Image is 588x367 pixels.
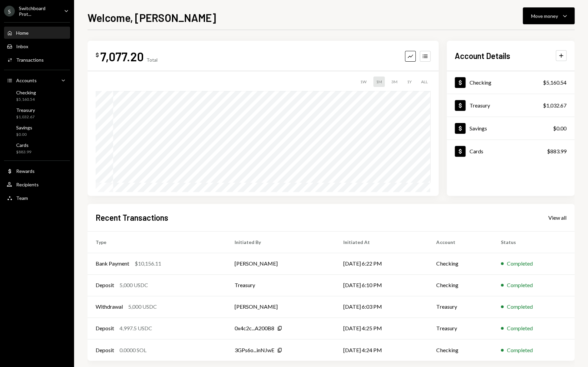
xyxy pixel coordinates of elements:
[96,212,168,223] h2: Recent Transactions
[470,125,487,131] div: Savings
[418,77,430,87] div: ALL
[4,27,70,39] a: Home
[235,346,274,354] div: 3GPs6o...inNJwE
[447,94,575,117] a: Treasury$1,032.67
[4,6,15,17] div: S
[16,142,31,148] div: Cards
[16,107,35,113] div: Treasury
[447,71,575,94] a: Checking$5,160.54
[4,178,70,190] a: Recipients
[16,125,32,130] div: Savings
[128,303,157,311] div: 5,000 USDC
[553,124,566,132] div: $0.00
[335,317,428,339] td: [DATE] 4:25 PM
[548,214,566,221] a: View all
[96,52,99,58] div: $
[4,88,70,104] a: Checking$5,160.54
[447,140,575,162] a: Cards$883.99
[16,90,36,95] div: Checking
[373,77,385,87] div: 1M
[16,114,35,120] div: $1,032.67
[16,97,36,102] div: $5,160.54
[16,149,31,155] div: $883.99
[227,231,335,253] th: Initiated By
[16,182,39,187] div: Recipients
[404,77,414,87] div: 1Y
[428,296,493,317] td: Treasury
[548,214,566,221] div: View all
[447,117,575,140] a: Savings$0.00
[335,274,428,296] td: [DATE] 6:10 PM
[507,303,533,311] div: Completed
[547,147,566,155] div: $883.99
[4,192,70,204] a: Team
[16,168,35,174] div: Rewards
[335,339,428,361] td: [DATE] 4:24 PM
[227,296,335,317] td: [PERSON_NAME]
[507,324,533,332] div: Completed
[543,101,566,110] div: $1,032.67
[428,317,493,339] td: Treasury
[4,123,70,139] a: Savings$0.00
[335,231,428,253] th: Initiated At
[389,77,400,87] div: 3M
[507,259,533,268] div: Completed
[96,303,123,311] div: Withdrawal
[470,102,490,109] div: Treasury
[235,324,274,332] div: 0x4c2c...A200B8
[96,281,114,289] div: Deposit
[135,259,161,268] div: $10,156.11
[470,79,491,86] div: Checking
[227,253,335,274] td: [PERSON_NAME]
[227,274,335,296] td: Treasury
[16,132,32,137] div: $0.00
[96,324,114,332] div: Deposit
[4,54,70,66] a: Transactions
[428,339,493,361] td: Checking
[4,40,70,52] a: Inbox
[88,231,227,253] th: Type
[16,78,37,83] div: Accounts
[16,30,29,36] div: Home
[507,346,533,354] div: Completed
[335,296,428,317] td: [DATE] 6:03 PM
[4,105,70,121] a: Treasury$1,032.67
[4,165,70,177] a: Rewards
[16,195,28,201] div: Team
[88,11,216,24] h1: Welcome, [PERSON_NAME]
[119,281,148,289] div: 5,000 USDC
[119,324,152,332] div: 4,997.5 USDC
[16,43,28,49] div: Inbox
[493,231,575,253] th: Status
[19,5,59,17] div: Switchboard Prot...
[428,253,493,274] td: Checking
[428,274,493,296] td: Checking
[470,148,483,154] div: Cards
[119,346,146,354] div: 0.0000 SOL
[523,7,575,24] button: Move money
[455,50,510,61] h2: Account Details
[146,57,158,63] div: Total
[531,12,558,20] div: Move money
[96,259,129,268] div: Bank Payment
[96,346,114,354] div: Deposit
[428,231,493,253] th: Account
[335,253,428,274] td: [DATE] 6:22 PM
[543,79,566,87] div: $5,160.54
[357,77,369,87] div: 1W
[16,57,44,63] div: Transactions
[4,140,70,156] a: Cards$883.99
[100,49,144,64] div: 7,077.20
[4,74,70,86] a: Accounts
[507,281,533,289] div: Completed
